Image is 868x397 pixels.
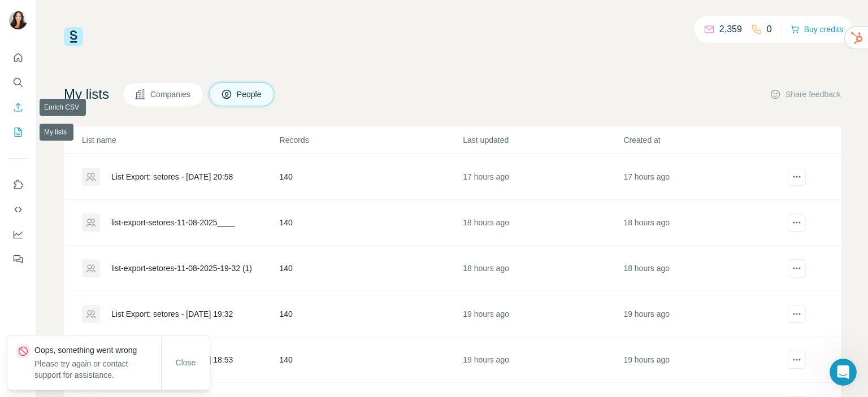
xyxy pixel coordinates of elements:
[623,200,783,246] td: 18 hours ago
[280,134,462,146] p: Records
[623,154,783,200] td: 17 hours ago
[9,174,27,195] button: Use Surfe on LinkedIn
[64,27,83,46] img: Surfe Logo
[788,351,806,369] button: actions
[176,357,196,368] span: Close
[150,89,192,100] span: Companies
[462,291,623,337] td: 19 hours ago
[9,249,27,269] button: Feedback
[770,89,841,100] button: Share feedback
[279,337,463,383] td: 140
[9,11,27,29] img: Avatar
[111,217,235,228] div: list-export-setores-11-08-2025____
[9,199,27,220] button: Use Surfe API
[64,85,109,103] h4: My lists
[111,308,233,320] div: List Export: setores - [DATE] 19:32
[111,263,252,274] div: list-export-setores-11-08-2025-19-32 (1)
[791,21,843,37] button: Buy credits
[623,246,783,291] td: 18 hours ago
[623,291,783,337] td: 19 hours ago
[168,352,204,373] button: Close
[462,200,623,246] td: 18 hours ago
[830,359,857,386] iframe: Intercom live chat
[82,134,279,146] p: List name
[9,224,27,245] button: Dashboard
[788,168,806,186] button: actions
[462,246,623,291] td: 18 hours ago
[237,89,263,100] span: People
[788,213,806,232] button: actions
[34,344,161,356] p: Oops, something went wrong
[279,246,463,291] td: 140
[9,122,27,142] button: My lists
[9,97,27,117] button: Enrich CSV
[623,134,783,146] p: Created at
[623,337,783,383] td: 19 hours ago
[462,154,623,200] td: 17 hours ago
[9,72,27,93] button: Search
[111,171,233,182] div: List Export: setores - [DATE] 20:58
[463,134,622,146] p: Last updated
[462,337,623,383] td: 19 hours ago
[9,47,27,68] button: Quick start
[767,23,772,36] p: 0
[719,23,742,36] p: 2,359
[279,154,463,200] td: 140
[788,259,806,277] button: actions
[279,291,463,337] td: 140
[279,200,463,246] td: 140
[788,305,806,323] button: actions
[34,358,161,381] p: Please try again or contact support for assistance.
